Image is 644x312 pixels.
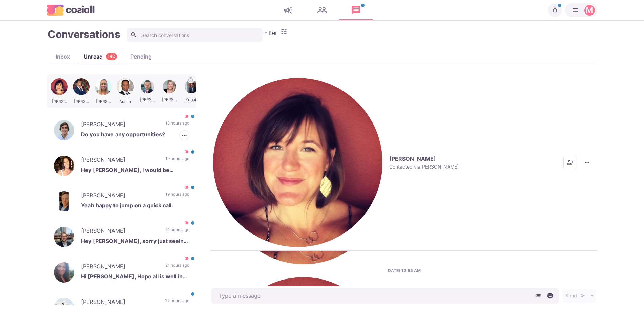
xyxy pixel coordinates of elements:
[213,78,459,247] button: Amy Damrell[PERSON_NAME]Contacted via[PERSON_NAME]
[127,28,263,42] input: Search conversations
[81,201,189,211] p: Yeah happy to jump on a quick call.
[81,227,159,237] p: [PERSON_NAME]
[54,120,74,140] img: Sam Harned
[81,130,189,140] p: Do you have any opportunities?
[165,156,189,166] p: 19 hours ago
[548,3,562,17] button: Notifications
[580,156,594,169] button: More menu
[54,227,74,247] img: Brennan Stieber
[165,262,189,272] p: 21 hours ago
[54,262,74,283] img: Cheryl Adams
[586,6,593,14] div: Martin
[81,166,189,176] p: Hey [PERSON_NAME], I would be interested in a 360 role with room to grow. As well as fully remote...
[54,191,74,211] img: Tyler Schrader
[81,262,159,272] p: [PERSON_NAME]
[386,268,421,274] p: [DATE] 12:55 AM
[264,28,287,37] button: Filter
[81,237,189,247] p: Hey [PERSON_NAME], sorry just seeing this I am open to a call Fridays work best or can chat after...
[108,53,115,60] p: 140
[124,52,159,61] div: Pending
[54,156,74,176] img: Robyn Britton
[165,298,189,308] p: 22 hours ago
[563,156,577,169] button: Add add contacts
[545,291,555,301] button: Select emoji
[165,191,189,201] p: 19 hours ago
[565,3,597,17] button: Martin
[389,155,436,162] p: [PERSON_NAME]
[213,78,382,247] img: Amy Damrell
[81,156,159,166] p: [PERSON_NAME]
[47,5,95,15] img: logo
[562,289,588,303] button: Send
[49,52,77,61] div: Inbox
[81,272,189,283] p: Hi [PERSON_NAME], Hope all is well in your world. Always open to exploring options...
[81,191,159,201] p: [PERSON_NAME]
[389,164,459,170] p: Contacted via [PERSON_NAME]
[48,28,120,40] h1: Conversations
[77,52,124,61] div: Unread
[81,298,158,308] p: [PERSON_NAME]
[81,120,159,130] p: [PERSON_NAME]
[165,120,189,130] p: 18 hours ago
[165,227,189,237] p: 21 hours ago
[533,291,543,301] button: Attach files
